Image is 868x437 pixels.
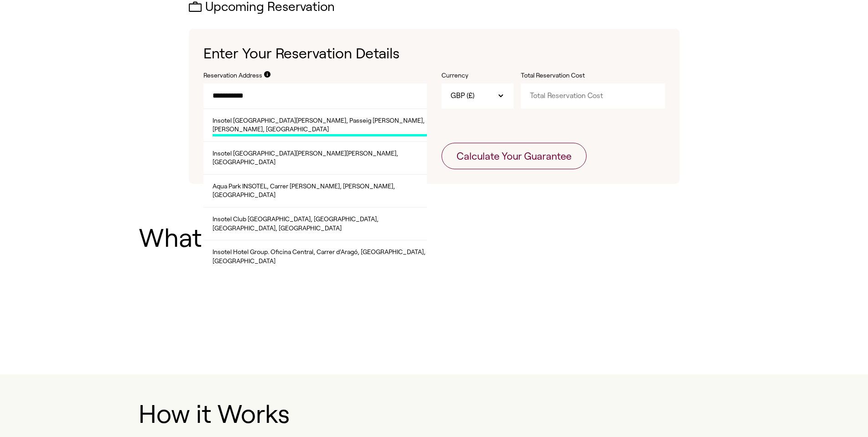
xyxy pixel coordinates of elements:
[139,278,730,342] iframe: Customer reviews powered by Trustpilot
[213,116,427,136] span: Insotel [GEOGRAPHIC_DATA][PERSON_NAME], Passeig [PERSON_NAME], [PERSON_NAME], [GEOGRAPHIC_DATA]
[442,143,587,169] button: Calculate Your Guarantee
[139,224,730,252] h1: What People Are Saying
[213,215,427,235] span: Insotel Club [GEOGRAPHIC_DATA], [GEOGRAPHIC_DATA], [GEOGRAPHIC_DATA], [GEOGRAPHIC_DATA]
[213,248,427,268] span: Insotel Hotel Group. Oficina Central, Carrer d'Aragó, [GEOGRAPHIC_DATA], [GEOGRAPHIC_DATA]
[521,71,612,80] label: Total Reservation Cost
[451,91,474,101] span: GBP (£)
[213,149,427,169] span: Insotel [GEOGRAPHIC_DATA][PERSON_NAME][PERSON_NAME], [GEOGRAPHIC_DATA]
[139,400,730,428] h1: How it Works
[521,83,665,108] input: Total Reservation Cost
[203,43,665,64] h1: Enter Your Reservation Details
[442,71,514,80] label: Currency
[213,182,427,202] span: Aqua Park INSOTEL, Carrer [PERSON_NAME], [PERSON_NAME], [GEOGRAPHIC_DATA]
[203,71,262,80] label: Reservation Address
